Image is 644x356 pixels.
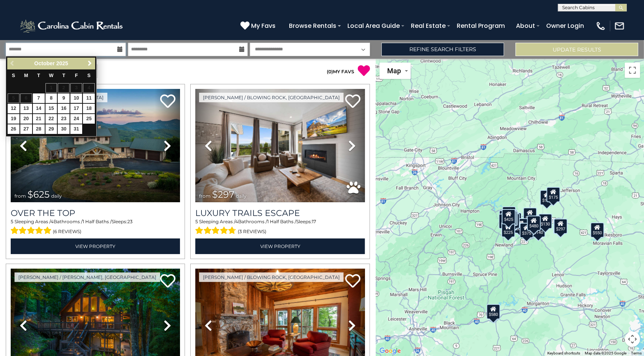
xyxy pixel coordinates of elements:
a: Terms (opens in new tab) [631,351,642,355]
span: Saturday [88,73,91,78]
div: $580 [487,304,500,319]
a: 14 [33,104,45,113]
div: Sleeping Areas / Bathrooms / Sleeps: [195,218,365,237]
a: Refine Search Filters [381,43,504,56]
span: My Favs [251,21,276,31]
a: (0)MY FAVS [327,69,354,74]
a: Add to favorites [160,93,175,110]
a: 7 [33,93,45,103]
div: $230 [499,213,513,229]
a: Next [85,59,94,68]
a: [PERSON_NAME] / Blowing Rock, [GEOGRAPHIC_DATA] [199,272,344,282]
div: $175 [540,190,553,205]
button: Update Results [516,43,638,56]
img: phone-regular-white.png [595,21,606,31]
a: 31 [70,124,82,134]
div: $297 [554,219,568,234]
span: daily [236,193,247,199]
img: thumbnail_167153549.jpeg [11,89,180,202]
a: 27 [20,124,32,134]
span: 4 [235,219,238,224]
div: Sleeping Areas / Bathrooms / Sleeps: [11,218,180,237]
a: View Property [11,238,180,254]
button: Change map style [380,63,411,79]
span: $625 [28,189,50,200]
span: Next [87,60,93,66]
span: from [15,193,26,199]
span: 5 [11,219,13,224]
a: 10 [70,93,82,103]
div: $550 [590,222,604,237]
span: ( ) [327,69,333,74]
a: Luxury Trails Escape [195,208,365,218]
span: 4 [50,219,54,224]
span: 1 Half Baths / [83,219,112,224]
span: 17 [312,219,316,224]
a: 9 [58,93,70,103]
span: Map data ©2025 Google [585,351,626,355]
div: $425 [502,209,516,224]
a: 8 [45,93,57,103]
a: Add to favorites [345,93,360,110]
a: Real Estate [407,19,449,32]
img: White-1-2.png [19,18,125,34]
a: 29 [45,124,57,134]
div: $230 [514,218,528,233]
a: My Favs [240,21,277,31]
a: 17 [70,104,82,113]
span: 2025 [56,60,68,66]
div: $225 [501,222,515,237]
span: Monday [24,73,28,78]
a: 15 [45,104,57,113]
img: thumbnail_168695581.jpeg [195,89,365,202]
a: 24 [70,114,82,124]
div: $375 [520,222,534,238]
span: Friday [75,73,78,78]
a: Open this area in Google Maps (opens a new window) [378,346,403,356]
span: 5 [195,219,198,224]
span: 0 [328,69,331,74]
a: 11 [83,93,95,103]
span: Thursday [62,73,65,78]
img: mail-regular-white.png [614,21,625,31]
a: Add to favorites [160,273,175,290]
a: 13 [20,104,32,113]
a: 28 [33,124,45,134]
a: About [512,19,539,32]
a: 19 [8,114,19,124]
div: $535 [503,210,516,226]
a: 20 [20,114,32,124]
a: 22 [45,114,57,124]
div: $125 [502,206,516,221]
a: 16 [58,104,70,113]
a: [PERSON_NAME] / [PERSON_NAME], [GEOGRAPHIC_DATA] [15,272,160,282]
a: 21 [33,114,45,124]
span: 23 [127,219,133,224]
a: Local Area Guide [344,19,404,32]
div: $130 [539,214,552,229]
div: $175 [547,187,560,202]
span: $297 [212,189,234,200]
a: Browse Rentals [285,19,340,32]
span: Map [387,67,401,75]
a: 18 [83,104,95,113]
a: Rental Program [453,19,509,32]
a: Add to favorites [345,273,360,290]
span: Wednesday [49,73,54,78]
span: from [199,193,211,199]
span: Tuesday [37,73,40,78]
a: View Property [195,238,365,254]
a: 25 [83,114,95,124]
a: 12 [8,104,19,113]
a: 23 [58,114,70,124]
button: Toggle fullscreen view [625,63,640,78]
div: $140 [532,222,545,237]
div: $480 [527,215,540,230]
span: October [34,60,55,66]
div: $165 [504,210,518,226]
img: Google [378,346,403,356]
button: Map camera controls [625,332,640,347]
span: daily [51,193,62,199]
h3: Over The Top [11,208,180,218]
